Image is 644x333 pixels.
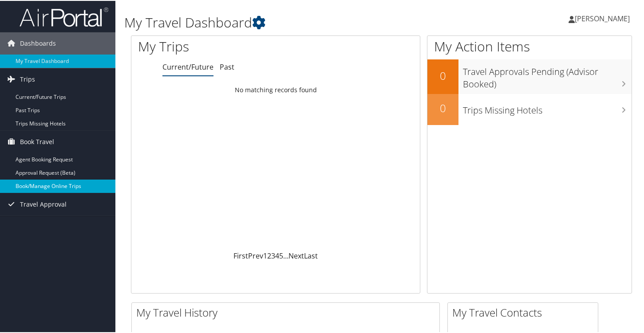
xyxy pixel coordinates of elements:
span: Trips [20,67,35,90]
a: Last [304,250,318,260]
a: Prev [248,250,263,260]
a: Past [220,61,234,71]
a: Current/Future [162,61,213,71]
span: Dashboards [20,31,56,54]
a: 0Travel Approvals Pending (Advisor Booked) [427,59,632,93]
h2: My Travel Contacts [452,304,598,319]
h2: My Travel History [136,304,439,319]
a: 5 [279,250,283,260]
h2: 0 [427,67,458,82]
h2: 0 [427,100,458,115]
h3: Trips Missing Hotels [463,99,632,116]
span: [PERSON_NAME] [575,13,630,23]
h1: My Trips [138,36,293,55]
h3: Travel Approvals Pending (Advisor Booked) [463,60,632,90]
span: Travel Approval [20,192,67,215]
h1: My Travel Dashboard [124,12,467,31]
span: Book Travel [20,130,54,152]
a: Next [288,250,304,260]
a: 2 [267,250,271,260]
a: 4 [275,250,279,260]
a: 1 [263,250,267,260]
a: 0Trips Missing Hotels [427,93,632,124]
a: First [233,250,248,260]
h1: My Action Items [427,36,632,55]
a: 3 [271,250,275,260]
img: airportal-logo.png [20,6,108,27]
span: … [283,250,288,260]
td: No matching records found [131,81,420,97]
a: [PERSON_NAME] [569,4,639,31]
